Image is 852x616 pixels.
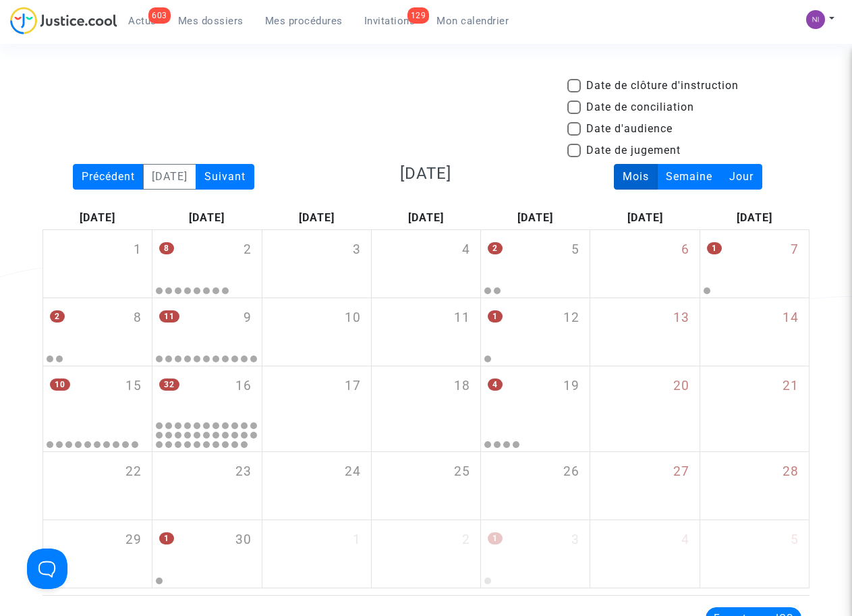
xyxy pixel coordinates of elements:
[353,11,426,31] a: 129Invitations
[700,366,809,451] div: dimanche septembre 21
[196,164,254,190] div: Suivant
[488,242,503,254] span: 2
[152,452,261,520] div: mardi septembre 23
[50,310,65,323] span: 2
[159,242,174,254] span: 8
[590,298,699,366] div: samedi septembre 13
[159,532,174,544] span: 1
[586,99,694,115] span: Date de conciliation
[673,308,689,328] span: 13
[563,376,579,396] span: 19
[43,298,152,351] div: lundi septembre 8, 2 events, click to expand
[167,11,254,31] a: Mes dossiers
[43,520,152,588] div: lundi septembre 29
[791,530,799,550] span: 5
[305,164,547,184] h3: [DATE]
[134,240,142,260] span: 1
[563,462,579,482] span: 26
[700,230,809,283] div: dimanche septembre 7, One event, click to expand
[700,520,809,588] div: dimanche octobre 5
[586,78,739,94] span: Date de clôture d'instruction
[590,452,699,520] div: samedi septembre 27
[125,530,142,550] span: 29
[454,308,470,328] span: 11
[262,206,371,229] div: [DATE]
[159,379,179,391] span: 32
[590,206,700,229] div: [DATE]
[152,520,261,573] div: mardi septembre 30, One event, click to expand
[152,230,261,283] div: mardi septembre 2, 8 events, click to expand
[791,240,799,260] span: 7
[571,240,579,260] span: 5
[43,452,152,520] div: lundi septembre 22
[143,164,196,190] div: [DATE]
[586,142,681,159] span: Date de jugement
[783,376,799,396] span: 21
[454,462,470,482] span: 25
[590,230,699,298] div: samedi septembre 6
[783,308,799,328] span: 14
[700,452,809,520] div: dimanche septembre 28
[673,462,689,482] span: 27
[244,240,252,260] span: 2
[27,549,67,589] iframe: Help Scout Beacon - Open
[681,530,689,550] span: 4
[426,11,519,31] a: Mon calendrier
[262,452,371,520] div: mercredi septembre 24
[488,310,503,323] span: 1
[586,121,673,137] span: Date d'audience
[353,240,361,260] span: 3
[806,10,825,29] img: c72f9d9a6237a8108f59372fcd3655cf
[152,298,261,351] div: mardi septembre 9, 11 events, click to expand
[372,366,480,451] div: jeudi septembre 18
[700,206,810,229] div: [DATE]
[353,530,361,550] span: 1
[481,366,590,419] div: vendredi septembre 19, 4 events, click to expand
[10,7,117,34] img: jc-logo.svg
[407,7,430,24] div: 129
[481,230,590,283] div: vendredi septembre 5, 2 events, click to expand
[50,379,70,391] span: 10
[345,376,361,396] span: 17
[371,206,480,229] div: [DATE]
[265,15,343,27] span: Mes procédures
[481,520,590,573] div: vendredi octobre 3, One event, click to expand
[720,164,762,190] div: Jour
[42,206,152,229] div: [DATE]
[43,230,152,298] div: lundi septembre 1
[128,15,157,27] span: Actus
[244,308,252,328] span: 9
[152,206,262,229] div: [DATE]
[372,452,480,520] div: jeudi septembre 25
[488,379,503,391] span: 4
[700,298,809,366] div: dimanche septembre 14
[590,520,699,588] div: samedi octobre 4
[454,376,470,396] span: 18
[481,206,590,229] div: [DATE]
[372,520,480,588] div: jeudi octobre 2
[707,242,722,254] span: 1
[481,452,590,520] div: vendredi septembre 26
[563,308,579,328] span: 12
[73,164,144,190] div: Précédent
[152,366,261,419] div: mardi septembre 16, 32 events, click to expand
[436,15,509,27] span: Mon calendrier
[481,298,590,351] div: vendredi septembre 12, One event, click to expand
[148,7,171,24] div: 603
[159,310,179,323] span: 11
[657,164,721,190] div: Semaine
[345,308,361,328] span: 10
[488,532,503,544] span: 1
[254,11,353,31] a: Mes procédures
[462,240,470,260] span: 4
[262,366,371,451] div: mercredi septembre 17
[43,366,152,419] div: lundi septembre 15, 10 events, click to expand
[235,530,252,550] span: 30
[262,520,371,588] div: mercredi octobre 1
[178,15,244,27] span: Mes dossiers
[125,462,142,482] span: 22
[681,240,689,260] span: 6
[235,462,252,482] span: 23
[462,530,470,550] span: 2
[673,376,689,396] span: 20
